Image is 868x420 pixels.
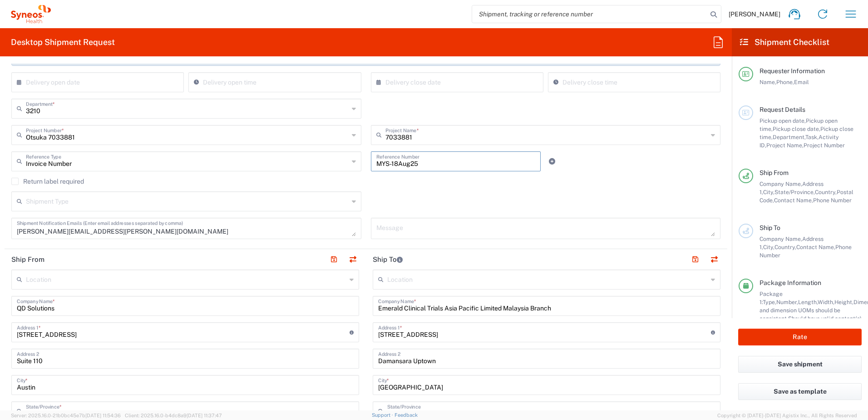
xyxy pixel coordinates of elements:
span: [DATE] 11:54:36 [85,413,121,418]
span: Should have valid content(s) [788,315,862,322]
span: Number, [776,299,798,305]
a: Add Reference [546,155,558,168]
span: Client: 2025.16.0-b4dc8a9 [125,413,222,418]
span: [PERSON_NAME] [729,10,780,18]
input: Shipment, tracking or reference number [472,5,707,23]
label: Return label required [11,178,84,185]
span: Pickup close date, [773,125,820,132]
span: Country, [815,189,837,195]
span: Requester Information [759,67,825,75]
span: Phone, [776,79,794,85]
span: Width, [818,299,834,305]
span: Project Number [804,142,845,149]
span: Height, [834,299,853,305]
h2: Ship From [11,255,44,264]
span: Ship From [759,169,789,176]
span: Length, [798,299,818,305]
span: Email [794,79,809,85]
span: Name, [759,79,776,85]
button: Rate [738,329,862,345]
span: Country, [774,244,796,250]
span: City, [763,244,774,250]
span: Project Name, [766,142,804,149]
span: Type, [763,299,776,305]
h2: Ship To [373,255,403,264]
span: Department, [773,134,805,140]
span: Company Name, [759,180,802,187]
span: Ship To [759,224,780,231]
span: Pickup open date, [759,117,806,124]
h2: Shipment Checklist [740,37,829,48]
h2: Desktop Shipment Request [11,37,115,48]
span: Package Information [759,279,821,286]
a: Support [372,412,395,418]
span: Package 1: [759,290,783,305]
span: Company Name, [759,235,802,242]
span: Task, [805,134,819,140]
span: Copyright © [DATE]-[DATE] Agistix Inc., All Rights Reserved [717,411,857,420]
button: Save shipment [738,356,862,373]
span: Phone Number [813,197,852,204]
span: Contact Name, [796,244,835,250]
span: Server: 2025.16.0-21b0bc45e7b [11,413,121,418]
span: Contact Name, [774,197,813,204]
button: Save as template [738,383,862,400]
span: City, [763,189,774,195]
span: [DATE] 11:37:47 [187,413,222,418]
span: Request Details [759,106,805,113]
a: Feedback [395,412,418,418]
span: State/Province, [774,189,815,195]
